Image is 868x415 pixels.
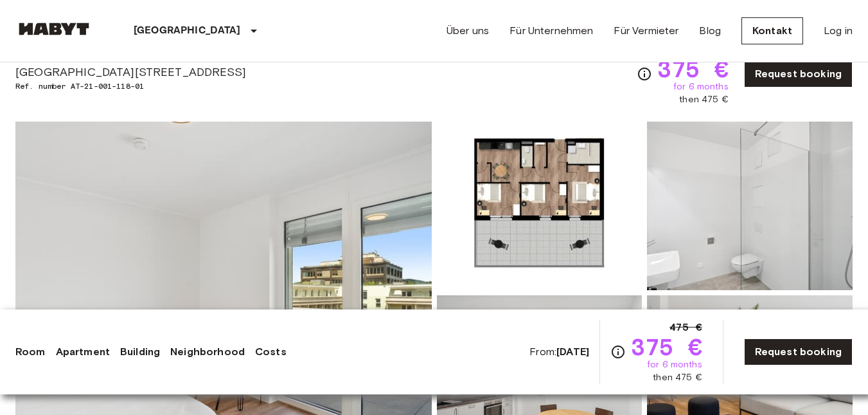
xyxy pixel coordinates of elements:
img: Picture of unit AT-21-001-118-01 [647,122,853,290]
a: Kontakt [741,17,803,44]
span: [GEOGRAPHIC_DATA][STREET_ADDRESS] [15,64,246,80]
a: Room [15,344,46,360]
span: Ref. number AT-21-001-118-01 [15,80,246,92]
span: then 475 € [679,93,729,106]
a: Building [120,344,160,360]
a: Neighborhood [170,344,245,360]
img: Picture of unit AT-21-001-118-01 [437,122,642,290]
a: Request booking [744,338,853,365]
a: Apartment [56,344,110,360]
a: Über uns [447,23,489,39]
span: 375 € [657,57,729,80]
span: then 475 € [653,371,702,384]
span: 475 € [669,320,702,335]
span: 375 € [631,335,702,358]
span: for 6 months [647,358,702,371]
a: Log in [824,23,853,39]
p: [GEOGRAPHIC_DATA] [134,23,241,39]
span: for 6 months [673,80,729,93]
a: Request booking [744,60,853,88]
span: From: [529,345,589,359]
b: [DATE] [556,346,589,358]
a: Für Vermieter [614,23,678,39]
a: Costs [255,344,287,360]
svg: Check cost overview for full price breakdown. Please note that discounts apply to new joiners onl... [610,344,626,360]
a: Für Unternehmen [509,23,593,39]
svg: Check cost overview for full price breakdown. Please note that discounts apply to new joiners onl... [637,66,652,82]
a: Blog [699,23,721,39]
img: Habyt [15,23,93,35]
